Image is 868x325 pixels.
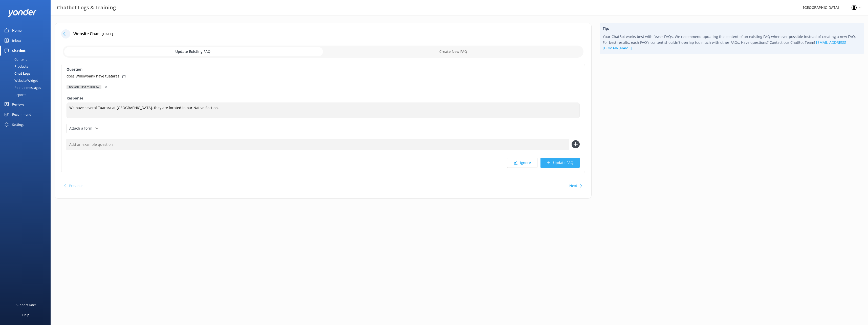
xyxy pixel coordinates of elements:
[8,9,37,17] img: yonder-white-logo.png
[3,70,30,77] div: Chat Logs
[507,158,537,168] button: Ignore
[69,126,95,131] span: Attach a form
[12,99,24,109] div: Reviews
[73,31,99,37] h4: Website Chat
[67,67,580,72] label: Question
[3,77,38,84] div: Website Widget
[12,109,31,119] div: Recommend
[12,35,21,46] div: Inbox
[67,73,119,79] p: does Willowbank have tuataras
[3,91,51,98] a: Reports
[3,91,26,98] div: Reports
[22,310,29,320] div: Help
[603,34,861,51] p: Your ChatBot works best with fewer FAQs. We recommend updating the content of an existing FAQ whe...
[102,31,113,37] p: [DATE]
[12,46,26,56] div: Chatbot
[3,63,51,70] a: Products
[3,77,51,84] a: Website Widget
[540,158,580,168] button: Update FAQ
[57,4,116,12] h3: Chatbot Logs & Training
[67,85,101,89] div: Do you have Tuarara
[3,63,28,70] div: Products
[67,139,569,150] input: Add an example question
[3,56,27,63] div: Content
[3,70,51,77] a: Chat Logs
[12,25,21,35] div: Home
[3,84,41,91] div: Pop-up messages
[12,119,24,130] div: Settings
[16,300,36,310] div: Support Docs
[67,103,580,118] textarea: We have several Tuarara at [GEOGRAPHIC_DATA], they are located in our Native Section.
[603,26,861,31] h4: Tip:
[67,95,580,101] label: Response
[3,84,51,91] a: Pop-up messages
[3,56,51,63] a: Content
[569,181,577,191] button: Next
